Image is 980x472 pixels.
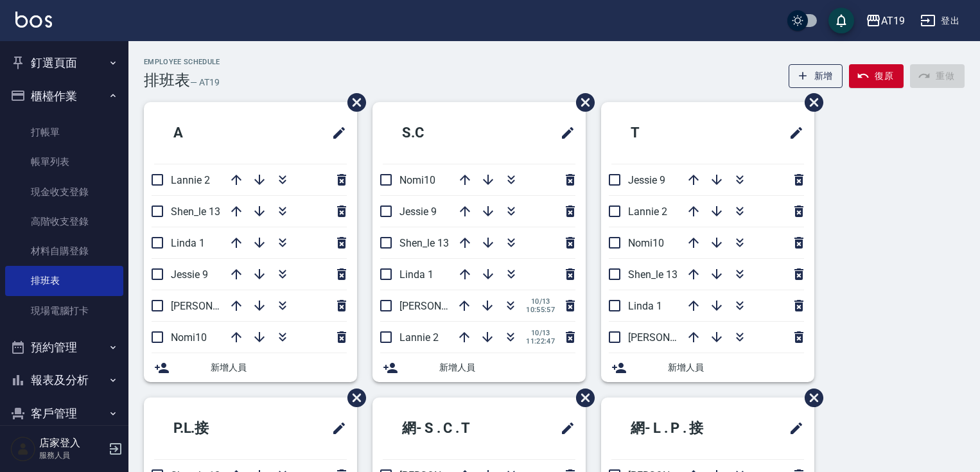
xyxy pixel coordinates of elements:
[5,118,123,147] a: 打帳單
[526,337,555,345] span: 11:22:47
[5,207,123,236] a: 高階收支登錄
[372,353,586,382] div: 新增人員
[144,71,190,89] h3: 排班表
[566,83,597,121] span: 刪除班表
[5,331,123,364] button: 預約管理
[5,177,123,207] a: 現金收支登錄
[171,331,207,344] span: Nomi10
[795,379,825,417] span: 刪除班表
[171,268,208,281] span: Jessie 9
[849,64,904,88] button: 復原
[526,329,555,337] span: 10/13
[881,13,905,29] div: AT19
[338,83,368,121] span: 刪除班表
[439,361,575,374] span: 新增人員
[5,236,123,266] a: 材料自購登錄
[154,405,276,451] h2: P.L.接
[611,110,720,156] h2: T
[144,353,357,382] div: 新增人員
[781,118,804,148] span: 修改班表的標題
[526,297,555,306] span: 10/13
[144,58,220,66] h2: Employee Schedule
[211,361,347,374] span: 新增人員
[10,436,36,462] img: Person
[5,266,123,295] a: 排班表
[154,110,263,156] h2: A
[795,83,825,121] span: 刪除班表
[39,450,105,461] p: 服務人員
[171,205,220,218] span: Shen_le 13
[566,379,597,417] span: 刪除班表
[5,147,123,177] a: 帳單列表
[628,300,662,312] span: Linda 1
[5,397,123,430] button: 客戶管理
[15,12,52,28] img: Logo
[5,363,123,397] button: 報表及分析
[5,46,123,80] button: 釘選頁面
[915,9,965,33] button: 登出
[668,361,804,374] span: 新增人員
[399,300,485,312] span: [PERSON_NAME] 6
[628,174,665,186] span: Jessie 9
[324,118,347,148] span: 修改班表的標題
[383,405,521,451] h2: 網- S . C . T
[828,8,854,33] button: save
[628,205,667,218] span: Lannie 2
[861,8,910,34] button: AT19
[39,437,105,450] h5: 店家登入
[601,353,814,382] div: 新增人員
[789,64,843,88] button: 新增
[338,379,368,417] span: 刪除班表
[190,76,220,89] h6: — AT19
[399,237,449,249] span: Shen_le 13
[781,413,804,444] span: 修改班表的標題
[611,405,752,451] h2: 網- L . P . 接
[399,331,439,344] span: Lannie 2
[628,331,713,344] span: [PERSON_NAME] 6
[552,413,575,444] span: 修改班表的標題
[526,306,555,314] span: 10:55:57
[5,296,123,326] a: 現場電腦打卡
[5,80,123,113] button: 櫃檯作業
[171,237,205,249] span: Linda 1
[324,413,347,444] span: 修改班表的標題
[171,300,256,312] span: [PERSON_NAME] 6
[399,174,435,186] span: Nomi10
[383,110,498,156] h2: S.C
[552,118,575,148] span: 修改班表的標題
[399,205,437,218] span: Jessie 9
[399,268,433,281] span: Linda 1
[628,268,678,281] span: Shen_le 13
[628,237,664,249] span: Nomi10
[171,174,210,186] span: Lannie 2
